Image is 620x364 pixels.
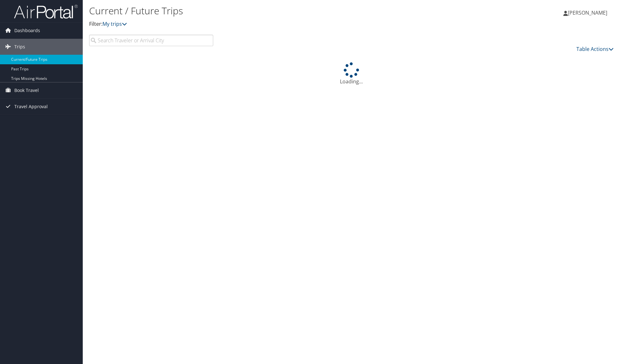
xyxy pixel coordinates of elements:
[568,9,607,16] span: [PERSON_NAME]
[576,45,614,52] a: Table Actions
[89,20,439,28] p: Filter:
[14,4,78,19] img: airportal-logo.png
[89,4,439,17] h1: Current / Future Trips
[102,20,127,27] a: My trips
[563,3,614,22] a: [PERSON_NAME]
[14,23,40,38] span: Dashboards
[14,39,25,55] span: Trips
[89,62,614,85] div: Loading...
[14,82,39,98] span: Book Travel
[14,99,48,115] span: Travel Approval
[89,35,213,46] input: Search Traveler or Arrival City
